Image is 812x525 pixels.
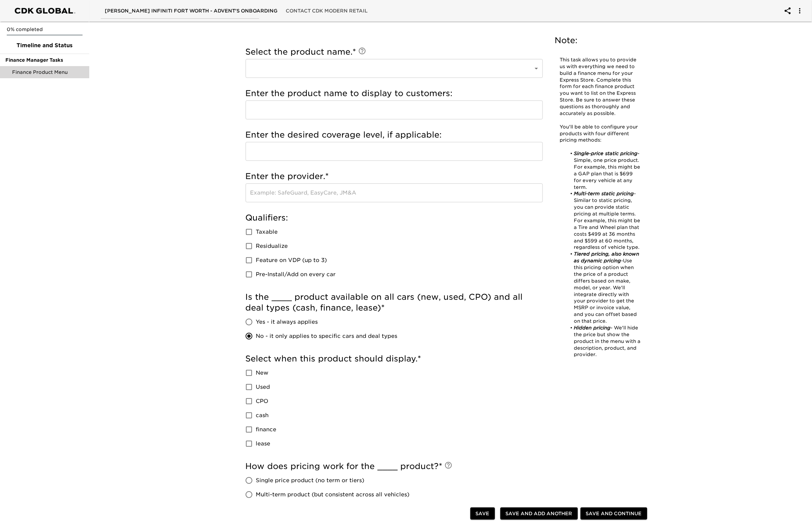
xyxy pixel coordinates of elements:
span: lease [256,440,271,448]
em: Hidden pricing [574,325,611,330]
span: cash [256,411,269,419]
div: ​ [246,59,543,78]
li: - We'll hide the price but show the product in the menu with a description, product, and provider. [567,325,641,358]
em: Single-price static pricing [574,151,637,156]
span: Timeline and Status [5,41,84,50]
span: Finance Product Menu [12,69,84,76]
span: No - it only applies to specific cars and deal types [256,332,398,340]
span: New [256,369,269,377]
input: Example: SafeGuard, EasyCare, JM&A [246,183,543,202]
p: 0% completed [7,26,83,33]
button: Save and Add Another [500,507,578,520]
p: You'll be able to configure your products with four different pricing methods: [560,124,641,144]
span: Contact CDK Modern Retail [286,7,368,15]
h5: Select the product name. [246,47,543,57]
span: [PERSON_NAME] INFINITI Fort Worth - Advent's Onboarding [105,7,278,15]
span: Single price product (no term or tiers) [256,476,365,485]
button: account of current user [780,3,796,19]
span: Save and Continue [586,509,642,518]
span: Multi-term product (but consistent across all vehicles) [256,491,410,499]
button: account of current user [792,3,808,19]
h5: Enter the provider. [246,171,543,182]
em: - [634,191,636,196]
h5: Enter the desired coverage level, if applicable: [246,129,543,140]
p: This task allows you to provide us with everything we need to build a finance menu for your Expre... [560,57,641,117]
li: Use this pricing option when the price of a product differs based on make, model, or year. We'll ... [567,251,641,325]
h5: How does pricing work for the ____ product? [246,461,543,472]
span: Save and Add Another [506,509,572,518]
h5: Qualifiers: [246,212,543,223]
span: Residualize [256,242,288,250]
span: Used [256,383,270,391]
h5: Enter the product name to display to customers: [246,88,543,99]
h5: Select when this product should display. [246,353,543,364]
li: - Simple, one price product. For example, this might be a GAP plan that is $699 for every vehicle... [567,150,641,191]
span: Feature on VDP (up to 3) [256,256,327,264]
h5: Note: [555,35,646,46]
em: Tiered pricing, also known as dynamic pricing [574,251,641,263]
button: Save and Continue [581,507,647,520]
span: finance [256,426,277,434]
li: Similar to static pricing, you can provide static pricing at multiple terms. For example, this mi... [567,191,641,251]
span: Pre-Install/Add on every car [256,270,336,279]
em: Multi-term static pricing [574,191,634,196]
span: Yes - it always applies [256,318,318,326]
h5: Is the ____ product available on all cars (new, used, CPO) and all deal types (cash, finance, lease) [246,292,543,313]
button: Save [470,507,495,520]
span: Save [476,509,490,518]
span: CPO [256,397,269,405]
em: - [621,258,623,263]
span: Finance Manager Tasks [5,57,84,63]
span: Taxable [256,228,278,236]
